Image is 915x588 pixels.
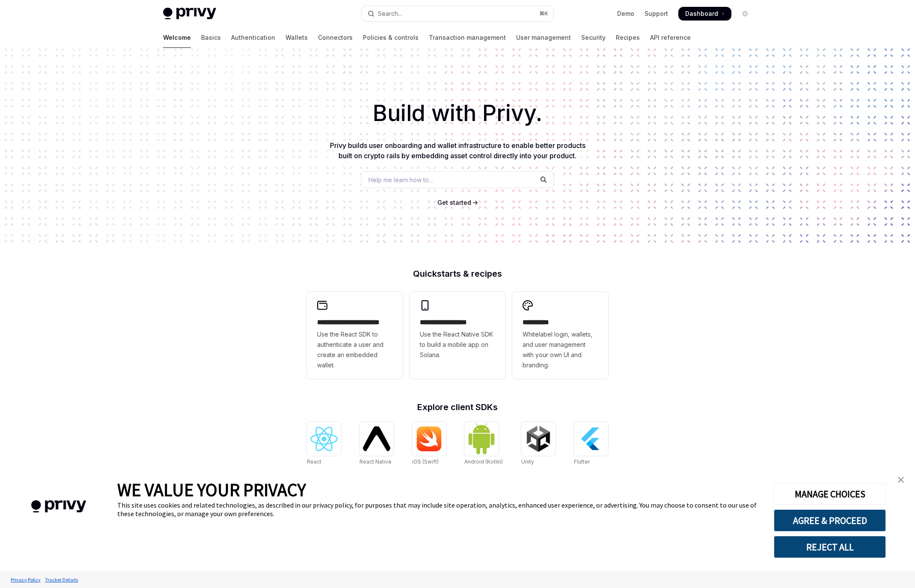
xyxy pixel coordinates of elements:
a: iOS (Swift)iOS (Swift) [412,422,446,466]
img: company logo [13,488,104,525]
span: Android (Kotlin) [464,458,503,465]
img: React Native [363,426,390,451]
span: Privy builds user onboarding and wallet infrastructure to enable better products built on crypto ... [330,141,585,160]
span: Whitelabel login, wallets, and user management with your own UI and branding. [523,329,598,370]
a: Android (Kotlin)Android (Kotlin) [464,422,503,466]
a: ReactReact [307,422,341,466]
img: iOS (Swift) [416,426,443,452]
a: close banner [892,471,909,488]
a: API reference [650,27,691,48]
span: WE VALUE YOUR PRIVACY [117,479,306,501]
a: Connectors [318,27,353,48]
img: Unity [525,425,552,452]
span: ⌘ K [539,10,548,17]
a: Policies & controls [363,27,419,48]
button: REJECT ALL [774,536,886,558]
a: Get started [437,198,471,207]
img: close banner [898,477,904,483]
a: Demo [617,9,634,18]
a: Dashboard [678,7,731,21]
a: Privacy Policy [9,572,43,587]
a: Basics [201,27,221,48]
div: Search... [378,9,402,19]
a: Recipes [616,27,640,48]
a: Authentication [231,27,275,48]
span: iOS (Swift) [412,458,439,465]
a: React NativeReact Native [359,422,394,466]
a: Support [645,9,668,18]
div: This site uses cookies and related technologies, as described in our privacy policy, for purposes... [117,501,761,518]
button: AGREE & PROCEED [774,509,886,532]
span: Help me learn how to… [368,175,434,184]
a: Transaction management [429,27,506,48]
span: Get started [437,199,471,206]
span: Dashboard [685,9,718,18]
h1: Build with Privy. [14,97,901,130]
a: **** **** **** ***Use the React Native SDK to build a mobile app on Solana. [410,292,505,379]
a: Tracker Details [43,572,80,587]
span: React [307,458,321,465]
a: **** *****Whitelabel login, wallets, and user management with your own UI and branding. [512,292,608,379]
a: Security [581,27,606,48]
img: Flutter [577,425,605,452]
img: light logo [163,8,216,20]
button: MANAGE CHOICES [774,483,886,505]
a: Wallets [285,27,308,48]
h2: Quickstarts & recipes [307,269,608,278]
span: React Native [359,458,392,465]
a: User management [516,27,571,48]
span: Unity [521,458,534,465]
span: Use the React Native SDK to build a mobile app on Solana. [420,329,495,360]
button: Open search [362,6,553,21]
a: Welcome [163,27,191,48]
h2: Explore client SDKs [307,403,608,411]
span: Use the React SDK to authenticate a user and create an embedded wallet. [317,329,392,370]
img: React [310,427,338,451]
button: Toggle dark mode [738,7,752,21]
a: FlutterFlutter [574,422,608,466]
img: Android (Kotlin) [468,423,495,455]
span: Flutter [574,458,590,465]
a: UnityUnity [521,422,556,466]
